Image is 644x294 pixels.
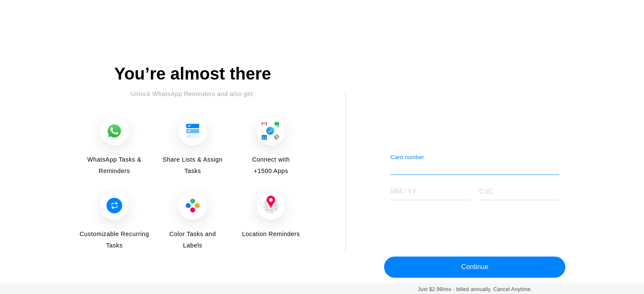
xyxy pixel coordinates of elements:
[384,86,565,129] iframe: Secure payment button frame
[79,228,150,251] span: Customizable Recurring Tasks
[178,117,207,145] img: Share Lists & Assign Tasks
[79,64,307,84] div: You’re almost there
[100,191,128,220] img: Customizable Recurring Tasks
[79,88,307,100] div: Unlock WhatsApp Reminders and also get:
[235,228,307,240] span: Location Reminders
[100,117,128,145] img: WhatsApp Tasks & Reminders
[169,228,216,251] span: Color Tasks and Labels
[79,154,150,177] span: WhatsApp Tasks & Reminders
[257,191,285,220] img: Location Reminders
[384,256,565,278] button: Continue
[178,191,207,220] img: Color Tasks and Labels
[157,154,228,177] span: Share Lists & Assign Tasks
[390,163,559,171] iframe: Secure card number input frame
[257,117,285,145] img: Connect with +1500 Apps
[247,154,295,177] span: Connect with +1500 Apps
